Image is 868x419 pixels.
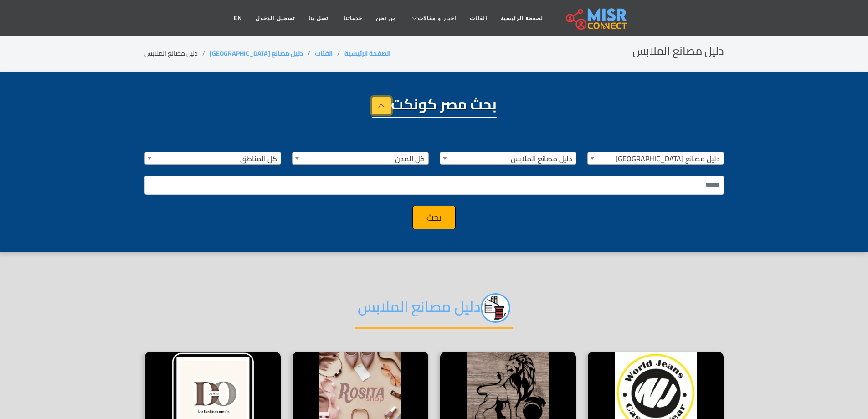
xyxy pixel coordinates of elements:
[494,10,552,27] a: الصفحة الرئيسية
[632,45,724,58] h2: دليل مصانع الملابس
[337,10,369,27] a: خدماتنا
[315,47,333,59] a: الفئات
[369,10,403,27] a: من نحن
[372,95,497,118] h1: بحث مصر كونكت
[145,152,281,165] span: كل المناطق
[292,152,429,165] span: كل المدن
[418,14,456,22] span: اخبار و مقالات
[440,152,576,165] span: دليل مصانع الملابس
[481,293,510,323] img: jc8qEEzyi89FPzAOrPPq.png
[227,10,249,27] a: EN
[210,47,303,59] a: دليل مصانع [GEOGRAPHIC_DATA]
[412,206,456,229] button: بحث
[144,152,281,165] span: كل المناطق
[144,49,210,58] li: دليل مصانع الملابس
[588,152,724,165] span: دليل مصانع مصر
[566,7,627,30] img: main.misr_connect
[293,152,428,165] span: كل المدن
[344,47,390,59] a: الصفحة الرئيسية
[403,10,463,27] a: اخبار و مقالات
[440,152,576,165] span: دليل مصانع الملابس
[587,152,724,165] span: دليل مصانع مصر
[463,10,494,27] a: الفئات
[249,10,301,27] a: تسجيل الدخول
[302,10,337,27] a: اتصل بنا
[355,293,513,329] h2: دليل مصانع الملابس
